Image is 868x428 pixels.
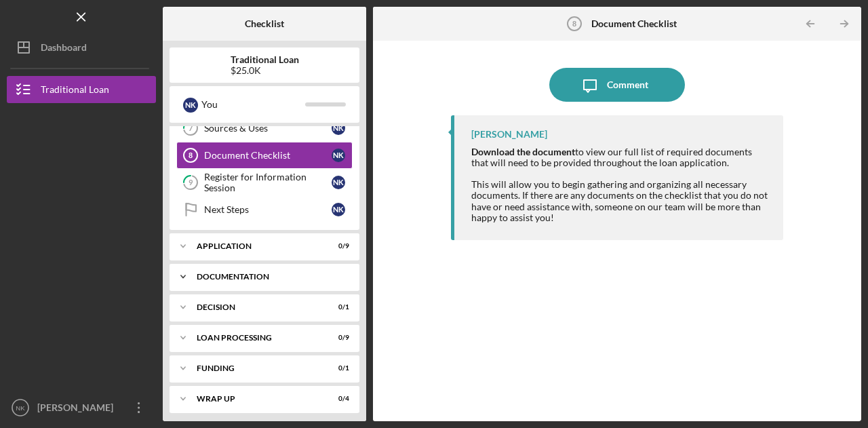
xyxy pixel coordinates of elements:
[204,172,332,193] div: Register for Information Session
[204,204,332,215] div: Next Steps
[245,18,284,29] b: Checklist
[471,129,547,140] div: [PERSON_NAME]
[325,364,349,372] div: 0 / 1
[7,394,156,421] button: NK[PERSON_NAME]
[231,54,299,65] b: Traditional Loan
[471,146,575,157] strong: Download the document
[204,150,332,161] div: Document Checklist
[176,142,353,169] a: 8Document ChecklistNK
[189,124,193,133] tspan: 7
[197,303,315,311] div: Decision
[183,98,198,113] div: N K
[7,34,156,61] button: Dashboard
[197,334,315,342] div: Loan Processing
[332,176,345,189] div: N K
[197,273,342,281] div: Documentation
[471,179,770,222] div: This will allow you to begin gathering and organizing all necessary documents. If there are any d...
[325,303,349,311] div: 0 / 1
[332,203,345,216] div: N K
[16,404,25,412] text: NK
[325,242,349,250] div: 0 / 9
[471,147,770,168] div: to view our full list of required documents that will need to be provided throughout the loan app...
[41,34,87,64] div: Dashboard
[591,18,677,29] b: Document Checklist
[197,242,315,250] div: Application
[231,65,299,76] div: $25.0K
[197,395,315,403] div: Wrap up
[34,394,122,425] div: [PERSON_NAME]
[176,169,353,196] a: 9Register for Information SessionNK
[332,121,345,135] div: N K
[325,334,349,342] div: 0 / 9
[41,76,109,106] div: Traditional Loan
[549,68,685,102] button: Comment
[204,123,332,134] div: Sources & Uses
[189,151,193,159] tspan: 8
[176,115,353,142] a: 7Sources & UsesNK
[607,68,648,102] div: Comment
[332,149,345,162] div: N K
[197,364,315,372] div: Funding
[572,20,576,28] tspan: 8
[7,76,156,103] button: Traditional Loan
[325,395,349,403] div: 0 / 4
[189,178,193,187] tspan: 9
[176,196,353,223] a: Next StepsNK
[201,93,305,116] div: You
